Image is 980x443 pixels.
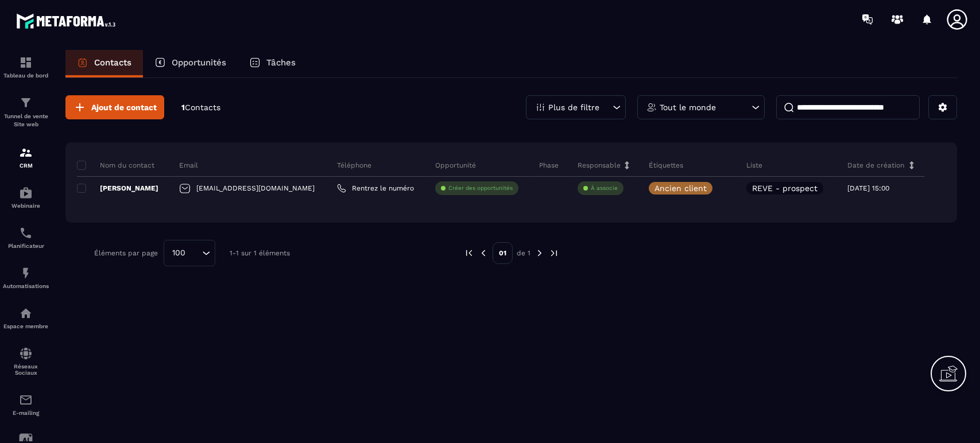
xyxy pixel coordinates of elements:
[238,50,307,77] a: Tâches
[19,347,33,360] img: social-network
[548,103,599,111] p: Plus de filtre
[448,184,513,192] p: Créer des opportunités
[3,217,49,258] a: schedulerschedulerPlanificateur
[19,306,33,320] img: automations
[3,243,49,249] p: Planificateur
[179,161,198,170] p: Email
[3,323,49,329] p: Espace membre
[752,184,818,192] p: REVE - prospect
[94,249,158,257] p: Éléments par page
[337,161,371,170] p: Téléphone
[464,248,474,258] img: prev
[19,56,33,69] img: formation
[19,266,33,280] img: automations
[19,226,33,240] img: scheduler
[91,102,157,113] span: Ajout de contact
[3,47,49,87] a: formationformationTableau de bord
[266,57,296,68] p: Tâches
[493,242,513,264] p: 01
[654,184,707,192] p: Ancien client
[19,146,33,160] img: formation
[3,338,49,384] a: social-networksocial-networkRéseaux Sociaux
[3,410,49,416] p: E-mailing
[77,184,158,193] p: [PERSON_NAME]
[746,161,762,170] p: Liste
[3,87,49,137] a: formationformationTunnel de vente Site web
[94,57,131,68] p: Contacts
[65,95,164,119] button: Ajout de contact
[230,249,290,257] p: 1-1 sur 1 éléments
[3,384,49,425] a: emailemailE-mailing
[3,283,49,289] p: Automatisations
[649,161,683,170] p: Étiquettes
[3,203,49,209] p: Webinaire
[164,240,215,266] div: Search for option
[19,393,33,407] img: email
[168,247,189,259] span: 100
[189,247,199,259] input: Search for option
[539,161,559,170] p: Phase
[19,96,33,110] img: formation
[847,161,904,170] p: Date de création
[517,248,530,258] p: de 1
[65,50,143,77] a: Contacts
[660,103,716,111] p: Tout le monde
[77,161,154,170] p: Nom du contact
[3,298,49,338] a: automationsautomationsEspace membre
[172,57,226,68] p: Opportunités
[3,162,49,169] p: CRM
[181,102,220,113] p: 1
[19,186,33,200] img: automations
[3,258,49,298] a: automationsautomationsAutomatisations
[435,161,476,170] p: Opportunité
[847,184,889,192] p: [DATE] 15:00
[591,184,618,192] p: À associe
[143,50,238,77] a: Opportunités
[534,248,545,258] img: next
[3,363,49,376] p: Réseaux Sociaux
[16,10,119,32] img: logo
[478,248,489,258] img: prev
[549,248,559,258] img: next
[3,137,49,177] a: formationformationCRM
[3,112,49,129] p: Tunnel de vente Site web
[578,161,621,170] p: Responsable
[185,103,220,112] span: Contacts
[3,72,49,79] p: Tableau de bord
[3,177,49,217] a: automationsautomationsWebinaire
